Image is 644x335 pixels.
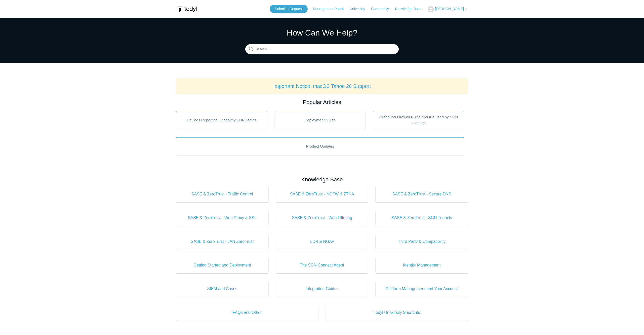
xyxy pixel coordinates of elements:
[376,257,468,273] a: Identity Management
[176,210,268,226] a: SASE & ZeroTrust - Web Proxy & SSL
[184,286,261,292] span: SIEM and Cases
[284,239,361,245] span: EDR & NGAV
[373,111,464,129] a: Outbound Firewall Rules and IPs used by SGN Connect
[176,281,268,297] a: SIEM and Cases
[376,210,468,226] a: SASE & ZeroTrust - SGN Tunnels
[276,281,368,297] a: Integration Guides
[383,239,460,245] span: Third Party & Compatibility
[176,186,268,202] a: SASE & ZeroTrust - Traffic Control
[383,262,460,268] span: Identity Management
[428,6,468,12] button: [PERSON_NAME]
[184,215,261,221] span: SASE & ZeroTrust - Web Proxy & SSL
[313,6,349,12] a: Management Portal
[333,310,460,316] span: Todyl University Shortcuts
[176,305,318,321] a: FAQs and Other
[376,233,468,250] a: Third Party & Compatibility
[383,191,460,197] span: SASE & ZeroTrust - Secure DNS
[284,262,361,268] span: The SGN Connect Agent
[275,111,366,129] a: Deployment Guide
[176,5,197,14] img: Todyl Support Center Help Center home page
[184,191,261,197] span: SASE & ZeroTrust - Traffic Control
[276,210,368,226] a: SASE & ZeroTrust - Web Filtering
[176,137,464,155] a: Product Updates
[376,186,468,202] a: SASE & ZeroTrust - Secure DNS
[284,215,361,221] span: SASE & ZeroTrust - Web Filtering
[276,257,368,273] a: The SGN Connect Agent
[176,98,468,106] h2: Popular Articles
[176,175,468,184] h2: Knowledge Base
[276,186,368,202] a: SASE & ZeroTrust - NGFW & ZTNA
[326,305,468,321] a: Todyl University Shortcuts
[273,83,371,89] a: Important Notice: macOS Tahoe 26 Support
[435,7,464,11] span: [PERSON_NAME]
[383,286,460,292] span: Platform Management and Your Account
[284,191,361,197] span: SASE & ZeroTrust - NGFW & ZTNA
[184,262,261,268] span: Getting Started and Deployment
[395,6,427,12] a: Knowledge Base
[245,27,399,39] h1: How Can We Help?
[350,6,370,12] a: University
[184,239,261,245] span: SASE & ZeroTrust - LAN ZeroTrust
[184,310,311,316] span: FAQs and Other
[176,111,267,129] a: Devices Reporting Unhealthy EDR States
[376,281,468,297] a: Platform Management and Your Account
[371,6,394,12] a: Community
[245,44,399,54] input: Search
[176,233,268,250] a: SASE & ZeroTrust - LAN ZeroTrust
[383,215,460,221] span: SASE & ZeroTrust - SGN Tunnels
[176,257,268,273] a: Getting Started and Deployment
[270,5,308,13] a: Submit a Request
[284,286,361,292] span: Integration Guides
[276,233,368,250] a: EDR & NGAV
